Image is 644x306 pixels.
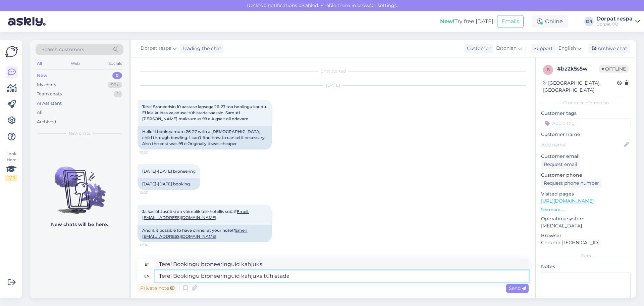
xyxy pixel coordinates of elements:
span: New chats [69,130,90,136]
div: [DATE] [138,82,529,88]
div: AI Assistant [37,100,62,107]
img: Askly Logo [5,45,18,58]
span: 12:03 [140,190,165,195]
p: Browser [541,232,631,239]
div: All [36,59,43,68]
span: Tere! Broneerisin 10 aastase lapsega 26-27 toa boolingu kaudu. Ei leia kuidas vajadusel tühistada... [142,104,268,121]
div: Web [69,59,81,68]
div: Hello! I booked room 26-27 with a [DEMOGRAPHIC_DATA] child through bowling. I can't find how to c... [138,126,272,149]
div: [GEOGRAPHIC_DATA], [GEOGRAPHIC_DATA] [543,80,617,94]
div: DR [584,17,594,26]
div: New [37,72,47,79]
div: Request phone number [541,179,602,188]
div: Support [531,45,553,52]
p: Customer tags [541,110,631,117]
span: Dorpat respa [141,45,171,52]
img: No chats [30,155,129,215]
input: Add name [541,141,623,148]
div: Customer information [541,100,631,106]
textarea: Tere! Bookingu broneeringuid kahjuks tühistada [155,270,529,282]
div: Chat started [138,68,529,74]
b: New! [440,18,454,25]
span: b [547,67,550,72]
p: Customer name [541,131,631,138]
div: Dorpat OÜ [596,21,633,27]
div: 2 / 3 [5,175,17,181]
p: Notes [541,263,631,270]
div: 1 [114,91,122,97]
span: [DATE]-[DATE] broneering [142,169,196,174]
textarea: Tere! Bookingu broneeringuid kahjuks [155,259,529,270]
div: en [144,270,150,282]
div: Archived [37,119,56,125]
p: Customer email [541,153,631,160]
span: English [558,45,576,52]
div: Online [532,15,568,28]
div: 0 [112,72,122,79]
p: Chrome [TECHNICAL_ID] [541,239,631,246]
button: Emails [497,15,524,28]
div: Socials [107,59,123,68]
div: Customer [464,45,490,52]
div: Try free [DATE]: [440,17,494,26]
span: 12:02 [140,150,165,155]
span: Offline [599,65,629,73]
div: Private note [138,284,177,293]
div: Team chats [37,91,62,97]
span: Estonian [496,45,517,52]
div: Archive chat [588,44,630,53]
input: Add a tag [541,118,631,128]
div: Look Here [5,151,17,181]
span: Send [509,285,526,291]
div: 99+ [108,82,122,88]
p: Visited pages [541,190,631,198]
div: All [37,109,43,116]
p: Operating system [541,215,631,222]
div: leading the chat [180,45,221,52]
p: New chats will be here. [51,221,108,228]
div: Request email [541,160,580,169]
div: # bz2k5s5w [557,65,599,73]
p: [MEDICAL_DATA] [541,222,631,229]
a: [URL][DOMAIN_NAME] [541,198,594,204]
div: And is it possible to have dinner at your hotel? [138,225,272,242]
a: Dorpat respaDorpat OÜ [596,16,640,27]
span: Ja kas õhtusööki on võimalik teie hotellis süüa? [142,209,249,220]
p: See more ... [541,207,631,213]
div: My chats [37,82,56,88]
div: [DATE]-[DATE] booking [138,178,200,190]
p: Customer phone [541,172,631,179]
div: Extra [541,253,631,259]
div: Dorpat respa [596,16,633,21]
div: et [145,259,149,270]
span: 12:06 [140,243,165,248]
span: Search customers [42,46,84,53]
